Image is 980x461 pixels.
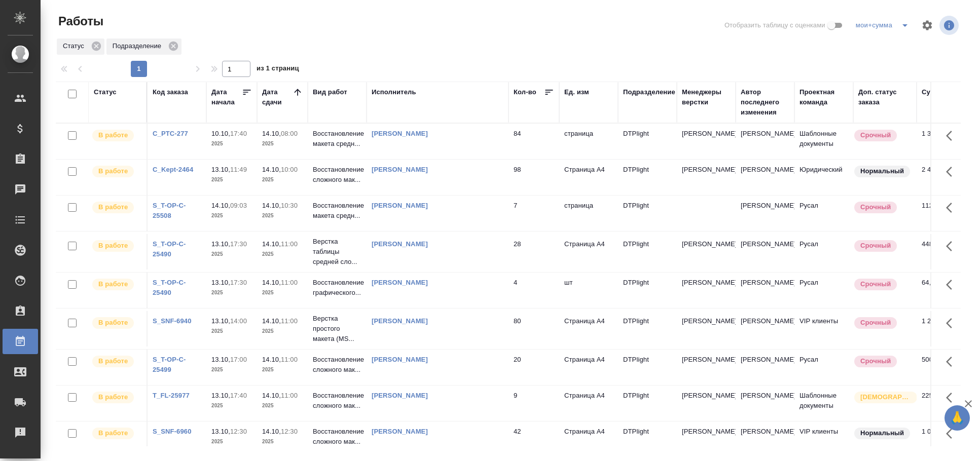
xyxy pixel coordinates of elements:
[949,407,966,429] span: 🙏
[262,166,281,173] p: 14.10,
[736,196,794,231] td: [PERSON_NAME]
[853,17,915,33] div: split button
[860,241,891,251] p: Срочный
[917,160,967,195] td: 2 450,00 ₽
[230,240,247,248] p: 17:30
[682,278,731,288] p: [PERSON_NAME]
[940,160,964,184] button: Здесь прячутся важные кнопки
[509,386,559,421] td: 9
[211,365,252,375] p: 2025
[98,241,128,251] p: В работе
[211,211,252,221] p: 2025
[153,87,188,97] div: Код заказа
[514,87,536,97] div: Кол-во
[211,317,230,325] p: 13.10,
[682,165,731,175] p: [PERSON_NAME]
[736,421,794,457] td: [PERSON_NAME]
[98,356,128,366] p: В работе
[313,355,361,375] p: Восстановление сложного мак...
[262,392,281,399] p: 14.10,
[91,316,141,330] div: Исполнитель выполняет работу
[800,87,848,107] div: Проектная команда
[262,401,303,411] p: 2025
[372,166,428,173] a: [PERSON_NAME]
[618,350,677,385] td: DTPlight
[262,437,303,447] p: 2025
[682,355,731,365] p: [PERSON_NAME]
[91,165,141,178] div: Исполнитель выполняет работу
[313,165,361,185] p: Восстановление сложного мак...
[98,202,128,212] p: В работе
[618,386,677,421] td: DTPlight
[509,273,559,308] td: 4
[313,201,361,221] p: Восстановление макета средн...
[860,318,891,328] p: Срочный
[794,421,853,457] td: VIP клиенты
[682,316,731,326] p: [PERSON_NAME]
[915,13,939,37] span: Настроить таблицу
[794,234,853,270] td: Русал
[794,350,853,385] td: Русал
[736,160,794,195] td: [PERSON_NAME]
[281,392,298,399] p: 11:00
[794,196,853,231] td: Русал
[257,62,299,77] span: из 1 страниц
[153,166,193,173] a: C_Kept-2464
[211,87,242,107] div: Дата начала
[940,234,964,258] button: Здесь прячутся важные кнопки
[230,130,247,137] p: 17:40
[153,240,186,258] a: S_T-OP-C-25490
[230,166,247,173] p: 11:49
[623,87,675,97] div: Подразделение
[57,39,104,55] div: Статус
[98,130,128,140] p: В работе
[262,279,281,286] p: 14.10,
[372,202,428,209] a: [PERSON_NAME]
[372,130,428,137] a: [PERSON_NAME]
[794,311,853,347] td: VIP клиенты
[940,273,964,297] button: Здесь прячутся важные кнопки
[372,392,428,399] a: [PERSON_NAME]
[618,421,677,457] td: DTPlight
[211,130,230,137] p: 10.10,
[618,160,677,195] td: DTPlight
[63,41,88,51] p: Статус
[313,129,361,149] p: Восстановление макета средн...
[91,427,141,440] div: Исполнитель выполняет работу
[91,129,141,142] div: Исполнитель выполняет работу
[372,317,428,325] a: [PERSON_NAME]
[372,240,428,248] a: [PERSON_NAME]
[618,311,677,347] td: DTPlight
[559,234,618,270] td: Страница А4
[211,428,230,435] p: 13.10,
[98,428,128,438] p: В работе
[559,196,618,231] td: страница
[98,279,128,289] p: В работе
[313,314,361,344] p: Верстка простого макета (MS...
[559,311,618,347] td: Страница А4
[262,202,281,209] p: 14.10,
[113,41,165,51] p: Подразделение
[230,279,247,286] p: 17:30
[940,196,964,220] button: Здесь прячутся важные кнопки
[917,421,967,457] td: 1 050,00 ₽
[281,202,298,209] p: 10:30
[794,273,853,308] td: Русал
[618,196,677,231] td: DTPlight
[230,392,247,399] p: 17:40
[153,356,186,373] a: S_T-OP-C-25499
[736,386,794,421] td: [PERSON_NAME]
[211,240,230,248] p: 13.10,
[682,391,731,401] p: [PERSON_NAME]
[91,201,141,214] div: Исполнитель выполняет работу
[682,87,731,107] div: Менеджеры верстки
[91,391,141,404] div: Исполнитель выполняет работу
[230,356,247,363] p: 17:00
[682,427,731,437] p: [PERSON_NAME]
[736,311,794,347] td: [PERSON_NAME]
[917,350,967,385] td: 500,00 ₽
[736,350,794,385] td: [PERSON_NAME]
[794,386,853,421] td: Шаблонные документы
[153,202,186,219] a: S_T-OP-C-25508
[153,317,192,325] a: S_SNF-6940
